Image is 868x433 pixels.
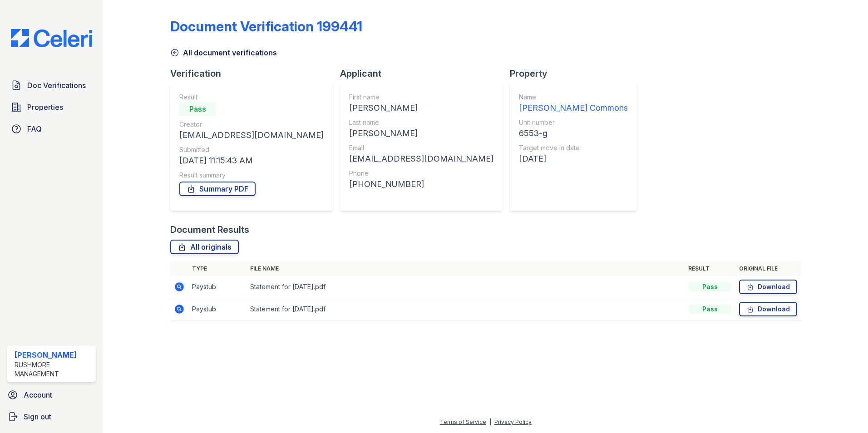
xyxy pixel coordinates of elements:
[519,143,628,153] div: Target move in date
[340,67,510,80] div: Applicant
[188,298,247,320] td: Paystub
[519,127,628,140] div: 6553-g
[494,418,532,425] a: Privacy Policy
[7,98,96,116] a: Properties
[179,93,324,102] div: Result
[349,169,493,178] div: Phone
[179,154,324,167] div: [DATE] 11:15:43 AM
[4,386,99,404] a: Account
[685,261,735,276] th: Result
[15,360,92,379] div: Rushmore Management
[735,261,801,276] th: Original file
[519,118,628,127] div: Unit number
[170,18,362,34] div: Document Verification 199441
[688,282,732,291] div: Pass
[179,145,324,154] div: Submitted
[27,123,42,134] span: FAQ
[247,261,685,276] th: File name
[4,408,99,426] a: Sign out
[688,305,732,314] div: Pass
[247,298,685,320] td: Statement for [DATE].pdf
[27,102,63,113] span: Properties
[349,102,493,114] div: [PERSON_NAME]
[349,118,493,127] div: Last name
[440,418,486,425] a: Terms of Service
[4,29,99,47] img: CE_Logo_Blue-a8612792a0a2168367f1c8372b55b34899dd931a85d93a1a3d3e32e68fde9ad4.png
[179,129,324,142] div: [EMAIL_ADDRESS][DOMAIN_NAME]
[510,67,644,80] div: Property
[170,240,239,254] a: All originals
[349,178,493,191] div: [PHONE_NUMBER]
[489,418,491,425] div: |
[170,67,340,80] div: Verification
[349,93,493,102] div: First name
[7,76,96,94] a: Doc Verifications
[188,261,247,276] th: Type
[247,276,685,298] td: Statement for [DATE].pdf
[24,411,51,422] span: Sign out
[7,120,96,138] a: FAQ
[739,280,797,294] a: Download
[519,93,628,102] div: Name
[519,93,628,114] a: Name [PERSON_NAME] Commons
[170,223,249,236] div: Document Results
[519,153,628,165] div: [DATE]
[179,182,256,196] a: Summary PDF
[27,80,86,91] span: Doc Verifications
[179,171,324,180] div: Result summary
[519,102,628,114] div: [PERSON_NAME] Commons
[349,127,493,140] div: [PERSON_NAME]
[349,153,493,165] div: [EMAIL_ADDRESS][DOMAIN_NAME]
[179,102,216,116] div: Pass
[349,143,493,153] div: Email
[15,349,92,360] div: [PERSON_NAME]
[179,120,324,129] div: Creator
[739,302,797,316] a: Download
[24,389,52,400] span: Account
[188,276,247,298] td: Paystub
[170,47,277,58] a: All document verifications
